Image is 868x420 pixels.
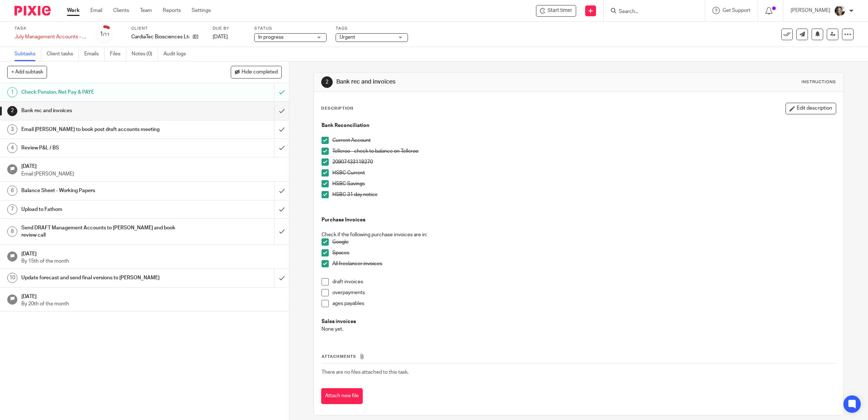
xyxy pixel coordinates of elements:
h1: [DATE] [21,161,282,170]
strong: Purchase Invoices [322,217,365,222]
p: [PERSON_NAME] [791,7,830,14]
img: barbara-raine-.jpg [834,5,846,17]
p: draft invoices [332,278,836,285]
h1: Bank rec and invoices [336,78,594,86]
div: Instructions [801,79,836,85]
strong: Sales invoices [322,319,356,324]
p: By 15th of the month [21,258,282,265]
span: Get Support [723,8,750,13]
button: Edit description [786,103,836,114]
p: Email [PERSON_NAME] [21,170,282,178]
a: Reports [163,7,181,14]
a: Emails [84,47,105,61]
div: 10 [7,273,17,283]
p: Google [332,238,836,246]
label: Tags [336,26,408,31]
div: 7 [7,204,17,215]
span: There are no files attached to this task. [322,370,409,375]
div: 4 [7,143,17,153]
div: July Management Accounts - CardiaTec [14,33,87,41]
div: 6 [7,186,17,196]
h1: Balance Sheet - Working Papers [21,185,185,196]
span: Attachments [322,355,356,359]
button: Attach new file [321,388,363,404]
img: Pixie [14,6,51,16]
a: Clients [113,7,129,14]
label: Task [14,26,87,31]
p: 20907433119270 [332,158,836,166]
div: 1 [100,30,110,38]
h1: Update forecast and send final versions to [PERSON_NAME] [21,272,185,283]
strong: Bank Reconciliation [322,123,369,128]
input: Search [618,9,683,15]
div: 1 [7,87,17,97]
span: Hide completed [242,69,278,75]
h1: Upload to Fathom [21,204,185,215]
a: Team [140,7,152,14]
div: 2 [7,106,17,116]
h1: [DATE] [21,249,282,258]
span: In progress [258,35,284,40]
p: By 20th of the month [21,300,282,307]
p: overpayments [332,289,836,296]
a: Subtasks [14,47,41,61]
a: Files [110,47,126,61]
small: /11 [103,33,110,37]
p: Current Account [332,137,836,144]
p: HSBC Current [332,169,836,177]
div: CardiaTec Biosciences Ltd - July Management Accounts - CardiaTec [536,5,576,17]
p: Description [321,106,353,111]
p: All freelancer invoices [332,260,836,267]
a: Notes (0) [132,47,158,61]
a: Client tasks [47,47,79,61]
p: CardiaTec Biosciences Ltd [131,33,189,41]
div: 2 [321,76,333,88]
div: 3 [7,124,17,135]
span: [DATE] [213,34,228,39]
h1: Email [PERSON_NAME] to book post draft accounts meeting [21,124,185,135]
label: Status [254,26,327,31]
p: Check if the following purchase invoices are in: [322,231,836,238]
h1: Bank rec and invoices [21,105,185,116]
a: Email [90,7,102,14]
a: Audit logs [163,47,191,61]
h1: [DATE] [21,291,282,300]
span: Start timer [548,7,572,14]
div: 8 [7,226,17,237]
a: Work [67,7,80,14]
p: ages payables [332,300,836,307]
label: Due by [213,26,245,31]
p: HSBC 31 day notice [332,191,836,198]
a: Settings [192,7,211,14]
h1: Send DRAFT Management Accounts to [PERSON_NAME] and book review call [21,222,185,241]
p: None yet. [322,326,836,333]
h1: Review P&L / BS [21,143,185,153]
p: HSBC Savings [332,180,836,187]
span: Urgent [340,35,355,40]
button: Hide completed [231,66,282,78]
label: Client [131,26,204,31]
h1: Check Pension, Net Pay & PAYE [21,87,185,98]
p: Telleroo - check to balance on Telleroo [332,148,836,155]
button: + Add subtask [7,66,47,78]
p: Spaces [332,249,836,256]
